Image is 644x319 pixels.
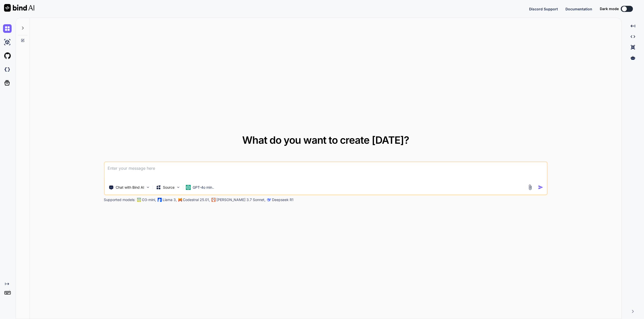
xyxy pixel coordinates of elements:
[3,38,12,46] img: ai-studio
[176,185,180,189] img: Pick Models
[527,184,533,190] img: attachment
[538,185,543,190] img: icon
[211,198,215,202] img: claude
[142,197,156,202] p: O3-mini,
[272,197,293,202] p: Deepseek R1
[565,6,592,12] button: Documentation
[3,65,12,74] img: darkCloudIdeIcon
[146,185,150,189] img: Pick Tools
[3,52,12,60] img: githubLight
[529,7,558,11] span: Discord Support
[163,185,175,190] p: Source
[186,185,191,190] img: GPT-4o mini
[183,197,210,202] p: Codestral 25.01,
[178,198,182,202] img: Mistral-AI
[267,198,271,202] img: claude
[4,4,34,12] img: Bind AI
[242,134,409,146] span: What do you want to create [DATE]?
[137,198,141,202] img: GPT-4
[565,7,592,11] span: Documentation
[193,185,214,190] p: GPT-4o min..
[3,24,12,33] img: chat
[216,197,265,202] p: [PERSON_NAME] 3.7 Sonnet,
[104,197,135,202] p: Supported models:
[116,185,144,190] p: Chat with Bind AI
[600,6,619,11] span: Dark mode
[158,198,162,202] img: Llama2
[529,6,558,12] button: Discord Support
[163,197,177,202] p: Llama 3,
